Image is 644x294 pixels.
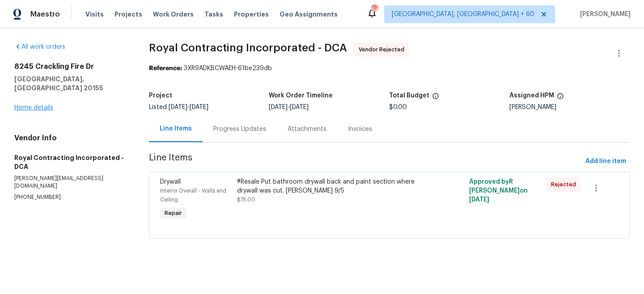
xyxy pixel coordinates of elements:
span: Visits [85,10,104,19]
div: 644 [371,5,377,14]
h2: 8245 Crackling Fire Dr [14,62,127,71]
span: Work Orders [153,10,194,19]
p: [PHONE_NUMBER] [14,193,127,201]
h5: [GEOGRAPHIC_DATA], [GEOGRAPHIC_DATA] 20155 [14,75,127,92]
span: Interior Overall - Walls and Ceiling [160,188,226,202]
h5: Royal Contracting Incorporated - DCA [14,153,127,171]
span: [DATE] [469,197,489,203]
h4: Vendor Info [14,134,127,143]
div: Invoices [348,125,372,134]
span: Approved by R [PERSON_NAME] on [469,179,528,203]
span: Repair [161,209,186,218]
a: All work orders [14,44,65,50]
span: - [169,104,208,110]
div: [PERSON_NAME] [509,104,630,110]
div: 3XR9ADKBCWAEH-61be239db [149,64,630,73]
span: Properties [234,10,269,19]
span: [GEOGRAPHIC_DATA], [GEOGRAPHIC_DATA] + 60 [392,10,534,19]
span: Line Items [149,153,582,170]
h5: Work Order Timeline [269,92,333,99]
div: #Resale Put bathroom drywall back and paint section where drywall was cut. [PERSON_NAME] 9/5 [237,177,425,195]
b: Reference: [149,65,182,71]
span: - [269,104,309,110]
h5: Project [149,92,172,99]
span: The hpm assigned to this work order. [557,92,564,104]
span: $75.00 [237,197,255,202]
span: Vendor Rejected [359,45,408,54]
span: Rejected [551,180,580,189]
button: Add line item [582,153,630,170]
p: [PERSON_NAME][EMAIL_ADDRESS][DOMAIN_NAME] [14,175,127,190]
div: Attachments [288,125,326,134]
span: $0.00 [389,104,407,110]
span: Add line item [585,156,626,167]
span: [PERSON_NAME] [576,10,631,19]
span: Listed [149,104,208,110]
span: Tasks [204,11,223,17]
span: Royal Contracting Incorporated - DCA [149,42,347,53]
span: [DATE] [290,104,309,110]
span: Geo Assignments [280,10,338,19]
div: Progress Updates [213,125,266,134]
div: Line Items [160,124,192,133]
span: Drywall [160,179,181,185]
h5: Assigned HPM [509,92,554,99]
span: Projects [114,10,142,19]
h5: Total Budget [389,92,429,99]
span: [DATE] [269,104,288,110]
span: Maestro [30,10,60,19]
a: Home details [14,105,53,111]
span: [DATE] [169,104,187,110]
span: The total cost of line items that have been proposed by Opendoor. This sum includes line items th... [432,92,439,104]
span: [DATE] [190,104,208,110]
